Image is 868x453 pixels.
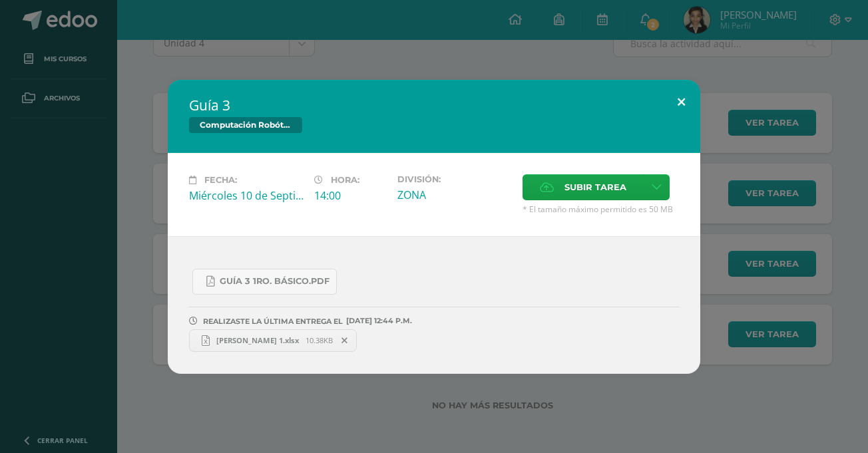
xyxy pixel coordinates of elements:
[189,329,357,352] a: [PERSON_NAME] 1.xlsx 10.38KB
[523,204,679,215] span: * El tamaño máximo permitido es 50 MB
[189,188,304,203] div: Miércoles 10 de Septiembre
[306,335,333,345] span: 10.38KB
[210,335,306,345] span: [PERSON_NAME] 1.xlsx
[331,175,359,185] span: Hora:
[314,188,387,203] div: 14:00
[192,269,337,295] a: Guía 3 1ro. Básico.pdf
[333,333,356,348] span: Remover entrega
[564,175,626,200] span: Subir tarea
[662,80,700,125] button: Close (Esc)
[220,276,329,287] span: Guía 3 1ro. Básico.pdf
[189,96,679,114] h2: Guía 3
[189,117,302,133] span: Computación Robótica
[203,317,343,326] span: REALIZASTE LA ÚLTIMA ENTREGA EL
[397,174,512,184] label: División:
[397,188,512,202] div: ZONA
[204,175,237,185] span: Fecha:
